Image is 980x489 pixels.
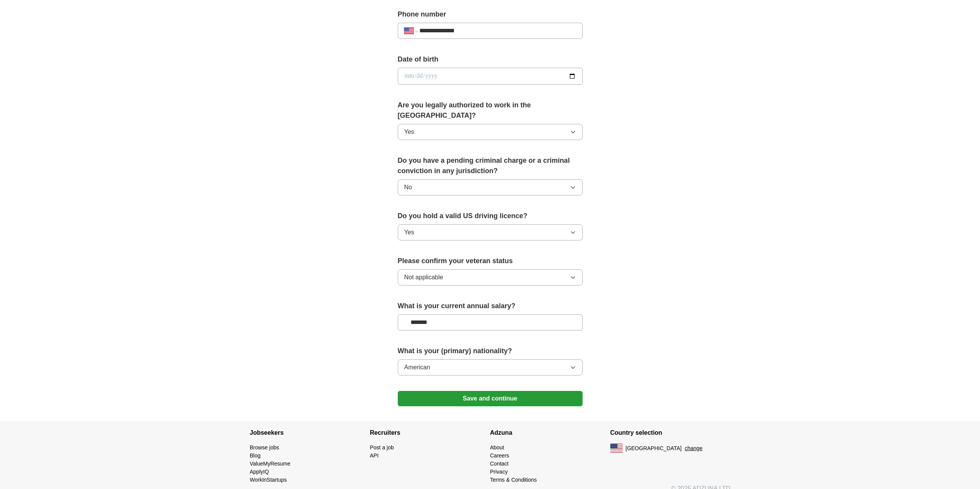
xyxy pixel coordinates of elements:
label: What is your current annual salary? [398,301,583,311]
h4: Country selection [610,422,730,444]
a: About [490,444,504,451]
button: change [685,444,702,452]
label: Phone number [398,9,583,20]
a: API [370,452,379,459]
span: No [404,183,412,192]
a: Post a job [370,444,394,451]
span: American [404,363,431,372]
a: Terms & Conditions [490,477,537,483]
span: Yes [404,127,414,137]
img: US flag [610,444,623,453]
label: Do you hold a valid US driving licence? [398,211,583,221]
button: Yes [398,224,583,240]
a: WorkInStartups [250,477,287,483]
button: American [398,359,583,376]
label: What is your (primary) nationality? [398,346,583,356]
span: Yes [404,228,414,237]
a: ApplyIQ [250,469,269,475]
label: Are you legally authorized to work in the [GEOGRAPHIC_DATA]? [398,100,583,121]
a: Browse jobs [250,444,279,451]
button: No [398,179,583,195]
label: Date of birth [398,54,583,65]
span: [GEOGRAPHIC_DATA] [626,444,682,452]
label: Please confirm your veteran status [398,256,583,266]
span: Not applicable [404,273,443,282]
label: Do you have a pending criminal charge or a criminal conviction in any jurisdiction? [398,155,583,176]
a: Blog [250,452,261,459]
a: Privacy [490,469,508,475]
button: Save and continue [398,391,583,406]
button: Not applicable [398,269,583,285]
a: Careers [490,452,509,459]
a: Contact [490,461,509,467]
button: Yes [398,124,583,140]
a: ValueMyResume [250,461,291,467]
